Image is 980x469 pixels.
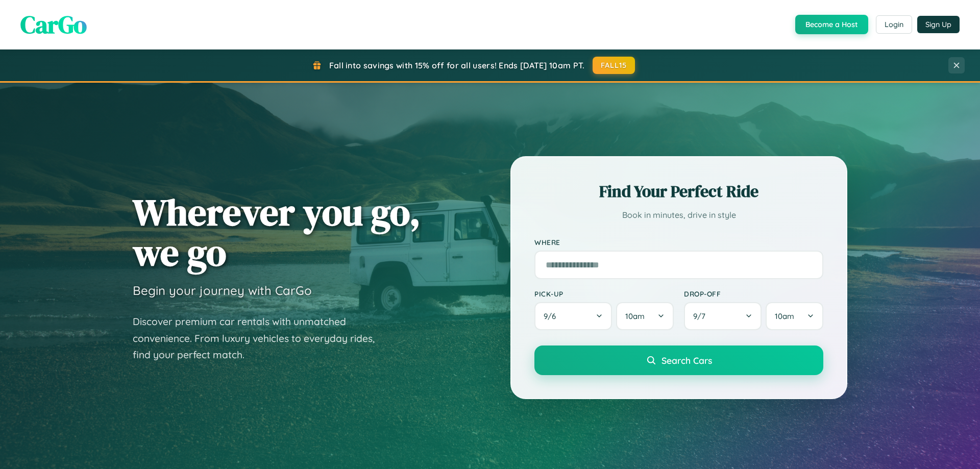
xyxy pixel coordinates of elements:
[625,311,645,321] span: 10am
[917,16,960,33] button: Sign Up
[133,283,312,298] h3: Begin your journey with CarGo
[534,289,674,298] label: Pick-up
[795,15,868,34] button: Become a Host
[766,302,823,330] button: 10am
[534,302,612,330] button: 9/6
[693,311,710,321] span: 9 / 7
[329,60,585,70] span: Fall into savings with 15% off for all users! Ends [DATE] 10am PT.
[684,289,823,298] label: Drop-off
[544,311,561,321] span: 9 / 6
[616,302,674,330] button: 10am
[133,313,388,363] p: Discover premium car rentals with unmatched convenience. From luxury vehicles to everyday rides, ...
[534,345,823,375] button: Search Cars
[534,180,823,203] h2: Find Your Perfect Ride
[133,192,421,273] h1: Wherever you go, we go
[593,57,635,74] button: FALL15
[20,8,87,41] span: CarGo
[661,355,712,366] span: Search Cars
[534,238,823,246] label: Where
[775,311,794,321] span: 10am
[876,15,912,34] button: Login
[534,208,823,223] p: Book in minutes, drive in style
[684,302,762,330] button: 9/7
